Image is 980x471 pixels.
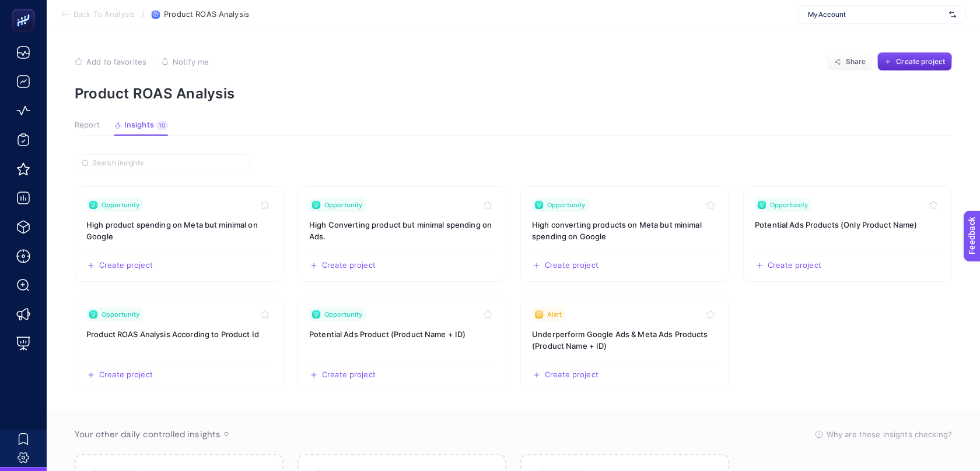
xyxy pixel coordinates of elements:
a: View insight titled [743,186,952,282]
a: View insight titled [297,186,506,282]
h3: Insight title [309,328,495,340]
div: 10 [156,121,168,130]
button: Notify me [161,57,209,66]
span: Create project [768,261,821,270]
a: View insight titled [520,186,729,282]
button: Toggle favorite [481,198,495,212]
button: Create a new project based on this insight [532,261,598,270]
button: Add to favorites [75,57,146,66]
span: My Account [808,10,944,19]
button: Toggle favorite [258,198,272,212]
span: Product ROAS Analysis [164,10,249,19]
span: Insights [124,121,154,130]
span: Feedback [7,3,44,13]
button: Create a new project based on this insight [755,261,821,270]
h3: Insight title [309,219,495,242]
button: Toggle favorite [481,307,495,321]
button: Create a new project based on this insight [309,261,376,270]
span: Create project [896,57,945,66]
p: Product ROAS Analysis [75,85,952,102]
a: View insight titled [297,296,506,391]
button: Create project [877,52,952,71]
button: Create a new project based on this insight [86,370,153,380]
span: Alert [547,310,562,319]
span: Create project [545,261,598,270]
span: Report [75,121,100,130]
button: Toggle favorite [703,307,717,321]
img: svg%3e [949,9,956,20]
span: Opportunity [101,200,139,210]
span: / [142,9,145,19]
span: Create project [99,370,153,380]
span: Create project [322,261,376,270]
section: Insight Packages [75,186,952,391]
h3: Insight title [532,328,717,352]
span: Opportunity [324,310,362,319]
span: Your other daily controlled insights [75,428,220,440]
a: View insight titled [75,296,283,391]
button: Create a new project based on this insight [532,370,598,380]
span: Why are these insights checking? [827,428,952,440]
button: Toggle favorite [926,198,940,212]
button: Create a new project based on this insight [309,370,376,380]
a: View insight titled [520,296,729,391]
span: Share [846,57,866,66]
h3: Insight title [86,219,272,242]
span: Opportunity [324,200,362,210]
button: Create a new project based on this insight [86,261,153,270]
h3: Insight title [86,328,272,340]
button: Toggle favorite [258,307,272,321]
span: Opportunity [770,200,808,210]
a: View insight titled [75,186,283,282]
h3: Insight title [532,219,717,242]
span: Create project [545,370,598,380]
input: Search [92,159,243,168]
span: Add to favorites [86,57,146,66]
button: Toggle favorite [703,198,717,212]
button: Share [827,52,873,71]
span: Create project [99,261,153,270]
span: Opportunity [547,200,585,210]
span: Back To Analysis [73,10,135,19]
span: Opportunity [101,310,139,319]
h3: Insight title [755,219,940,231]
span: Notify me [173,57,209,66]
span: Create project [322,370,376,380]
